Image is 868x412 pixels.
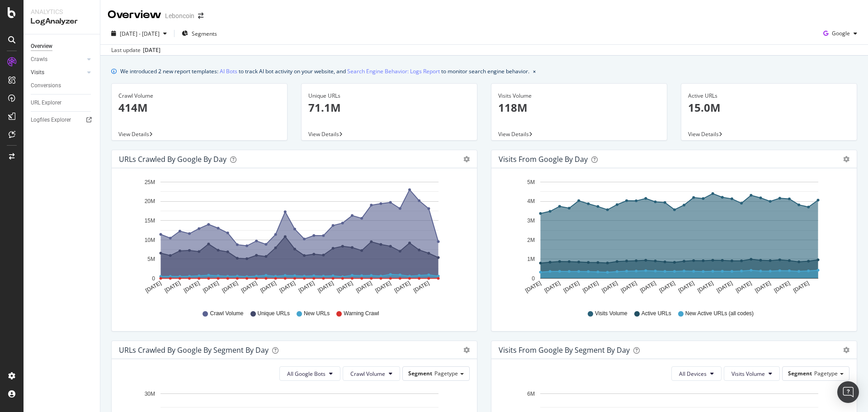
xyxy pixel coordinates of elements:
text: 3M [527,218,535,224]
div: Logfiles Explorer [31,115,71,125]
text: [DATE] [336,280,354,294]
span: View Details [498,130,529,138]
span: All Devices [679,370,707,378]
span: Visits Volume [731,370,765,378]
div: URL Explorer [31,98,61,108]
button: Visits Volume [724,366,780,381]
span: Google [832,29,850,37]
svg: A chart. [119,175,467,301]
a: AI Bots [220,66,237,76]
div: URLs Crawled by Google by day [119,155,226,164]
a: URL Explorer [31,98,94,108]
text: 5M [147,256,155,262]
div: Visits from Google by day [499,155,588,164]
svg: A chart. [499,175,846,301]
span: Segment [788,369,812,377]
span: Unique URLs [258,310,290,317]
div: Last update [111,46,160,54]
text: [DATE] [543,280,561,294]
div: URLs Crawled by Google By Segment By Day [119,346,269,355]
div: info banner [111,66,857,76]
button: [DATE] - [DATE] [108,26,170,41]
div: Overview [31,42,52,51]
div: Crawls [31,55,47,64]
text: [DATE] [164,280,182,294]
span: View Details [688,130,719,138]
text: [DATE] [412,280,430,294]
button: Crawl Volume [343,366,400,381]
p: 15.0M [688,100,850,115]
div: [DATE] [143,46,160,54]
text: 0 [152,275,155,282]
p: 118M [498,100,660,115]
text: 0 [532,275,535,282]
span: Segment [408,369,432,377]
div: Analytics [31,7,93,16]
text: [DATE] [581,280,599,294]
text: [DATE] [297,280,316,294]
text: [DATE] [677,280,695,294]
text: [DATE] [754,280,772,294]
span: Pagetype [814,369,838,377]
text: [DATE] [221,280,239,294]
a: Overview [31,42,94,51]
button: Google [820,26,861,41]
text: [DATE] [735,280,753,294]
span: View Details [118,130,149,138]
text: 5M [527,179,535,185]
div: Conversions [31,81,61,90]
div: arrow-right-arrow-left [198,13,203,19]
text: 6M [527,391,535,397]
text: 15M [145,218,155,224]
text: [DATE] [716,280,734,294]
button: All Devices [671,366,722,381]
text: 25M [145,179,155,185]
text: [DATE] [240,280,258,294]
div: Visits from Google By Segment By Day [499,346,630,355]
text: [DATE] [259,280,277,294]
a: Visits [31,68,85,77]
div: gear [843,156,849,162]
div: Crawl Volume [118,92,280,100]
div: gear [843,347,849,353]
div: Visits Volume [498,92,660,100]
div: We introduced 2 new report templates: to track AI bot activity on your website, and to monitor se... [120,66,529,76]
span: New URLs [304,310,330,317]
span: New Active URLs (all codes) [685,310,754,317]
button: Segments [178,26,221,41]
span: Crawl Volume [350,370,385,378]
span: Crawl Volume [210,310,243,317]
div: Open Intercom Messenger [837,381,859,403]
text: [DATE] [355,280,373,294]
text: 1M [527,256,535,262]
text: 4M [527,199,535,205]
a: Conversions [31,81,94,90]
button: close banner [531,65,538,78]
text: [DATE] [773,280,791,294]
p: 414M [118,100,280,115]
div: Overview [108,7,161,23]
a: Crawls [31,55,85,64]
text: 30M [145,391,155,397]
text: [DATE] [696,280,714,294]
text: [DATE] [393,280,411,294]
text: [DATE] [562,280,580,294]
span: View Details [308,130,339,138]
span: [DATE] - [DATE] [120,30,160,38]
text: [DATE] [202,280,220,294]
button: All Google Bots [279,366,340,381]
text: 20M [145,199,155,205]
span: Pagetype [434,369,458,377]
a: Search Engine Behavior: Logs Report [347,66,440,76]
div: Active URLs [688,92,850,100]
text: [DATE] [278,280,297,294]
text: [DATE] [144,280,162,294]
div: gear [463,347,470,353]
text: [DATE] [639,280,657,294]
text: [DATE] [524,280,542,294]
p: 71.1M [308,100,470,115]
text: [DATE] [601,280,619,294]
text: 10M [145,237,155,243]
